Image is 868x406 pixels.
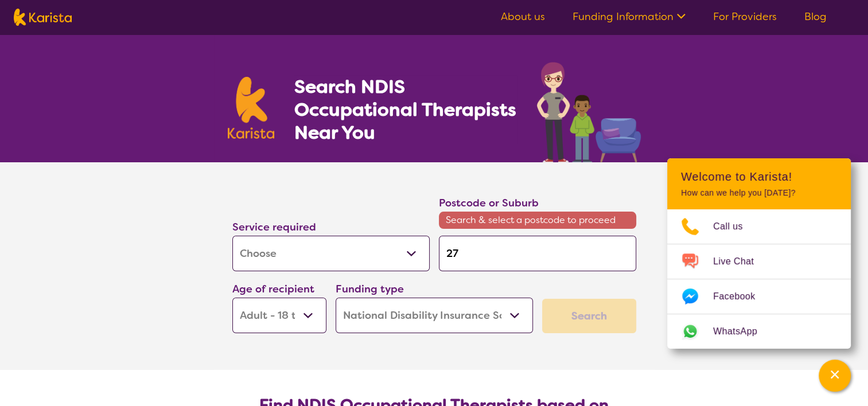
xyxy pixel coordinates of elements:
[228,77,275,139] img: Karista logo
[713,288,769,305] span: Facebook
[681,170,837,184] h2: Welcome to Karista!
[439,196,539,210] label: Postcode or Suburb
[713,10,777,24] a: For Providers
[667,158,851,349] div: Channel Menu
[294,75,517,144] h1: Search NDIS Occupational Therapists Near You
[232,282,314,296] label: Age of recipient
[439,212,636,229] span: Search & select a postcode to proceed
[713,253,768,270] span: Live Chat
[804,10,827,24] a: Blog
[667,209,851,349] ul: Choose channel
[232,220,316,234] label: Service required
[439,236,636,271] input: Type
[537,62,641,162] img: occupational-therapy
[501,10,545,24] a: About us
[573,10,686,24] a: Funding Information
[14,9,72,26] img: Karista logo
[336,282,404,296] label: Funding type
[667,314,851,349] a: Web link opens in a new tab.
[819,360,851,392] button: Channel Menu
[713,218,757,235] span: Call us
[713,323,771,340] span: WhatsApp
[681,188,837,198] p: How can we help you [DATE]?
